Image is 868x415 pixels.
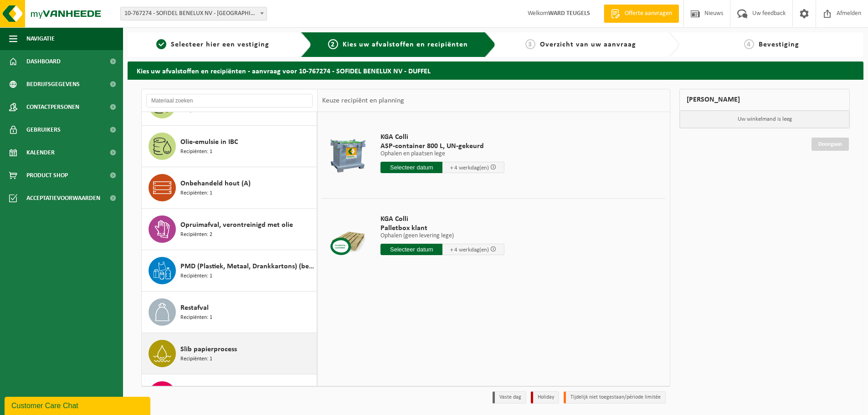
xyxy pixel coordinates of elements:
strong: WARD TEUGELS [548,10,590,17]
span: Product Shop [26,164,68,187]
div: Keuze recipiënt en planning [318,89,409,112]
span: Opruimafval, verontreinigd met olie [180,220,293,231]
span: Overzicht van uw aanvraag [540,41,636,48]
span: Palletbox klant [380,224,504,233]
span: Recipiënten: 1 [180,272,212,281]
span: PMD (Plastiek, Metaal, Drankkartons) (bedrijven) [180,261,314,272]
span: Recipiënten: 2 [180,231,212,239]
span: + 4 werkdag(en) [450,247,489,253]
button: PMD (Plastiek, Metaal, Drankkartons) (bedrijven) Recipiënten: 1 [142,250,317,292]
input: Materiaal zoeken [146,94,313,108]
span: + 4 werkdag(en) [450,165,489,171]
button: Opruimafval, verontreinigd met olie Recipiënten: 2 [142,209,317,250]
span: Gebruikers [26,118,61,141]
span: Recipiënten: 1 [180,148,212,156]
button: Onbehandeld hout (A) Recipiënten: 1 [142,167,317,209]
a: Doorgaan [812,138,849,151]
li: Tijdelijk niet toegestaan/période limitée [564,391,666,404]
li: Holiday [531,391,559,404]
span: Olie-emulsie in IBC [180,137,238,148]
span: Onbehandeld hout (A) [180,178,251,189]
span: Recipiënten: 1 [180,189,212,198]
span: 4 [744,39,754,49]
span: Selecteer hier een vestiging [171,41,269,48]
button: Restafval Recipiënten: 1 [142,292,317,333]
span: Navigatie [26,27,55,50]
p: Ophalen (geen levering lege) [380,233,504,239]
span: Restafval [180,302,209,313]
span: Slib papierprocess [180,344,237,355]
input: Selecteer datum [380,162,442,173]
a: 1Selecteer hier een vestiging [132,39,293,50]
span: Kies uw afvalstoffen en recipiënten [343,41,468,48]
span: Bedrijfsgegevens [26,73,80,96]
input: Selecteer datum [380,244,442,255]
span: Recipiënten: 1 [180,313,212,322]
button: Olie-emulsie in IBC Recipiënten: 1 [142,126,317,167]
span: Bevestiging [759,41,799,48]
span: KGA Colli [380,133,504,142]
span: KGA Colli [380,215,504,224]
h2: Kies uw afvalstoffen en recipiënten - aanvraag voor 10-767274 - SOFIDEL BENELUX NV - DUFFEL [128,61,863,79]
span: Contactpersonen [26,96,79,118]
span: 1 [156,39,166,49]
span: 10-767274 - SOFIDEL BENELUX NV - DUFFEL [121,7,267,20]
span: 2 [328,39,338,49]
span: Dashboard [26,50,61,73]
p: Uw winkelmand is leeg [680,111,849,128]
a: Offerte aanvragen [604,5,679,23]
button: Slib papierprocess Recipiënten: 1 [142,333,317,374]
span: 3 [525,39,535,49]
p: Ophalen en plaatsen lege [380,151,504,157]
div: [PERSON_NAME] [679,89,850,111]
iframe: chat widget [5,395,152,415]
span: Acceptatievoorwaarden [26,187,100,210]
span: ASP-container 800 L, UN-gekeurd [380,142,504,151]
span: 10-767274 - SOFIDEL BENELUX NV - DUFFEL [120,7,267,20]
span: Recipiënten: 1 [180,355,212,364]
span: Kalender [26,141,55,164]
span: Spuitbussen [180,385,218,396]
li: Vaste dag [493,391,526,404]
span: Offerte aanvragen [622,9,674,18]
